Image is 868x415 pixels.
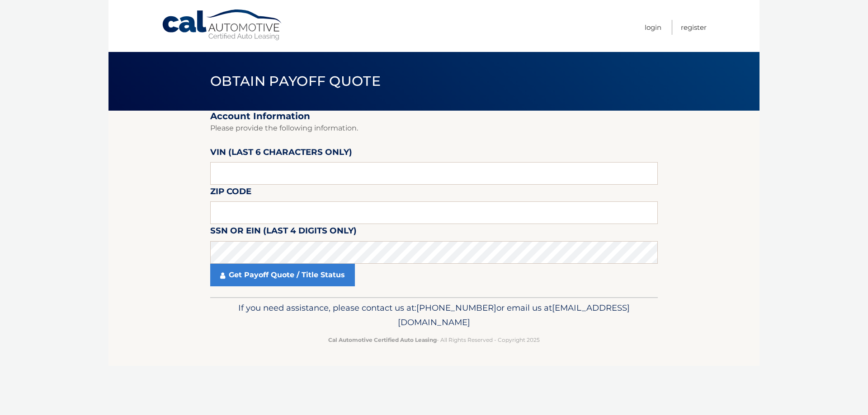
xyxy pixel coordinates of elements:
label: Zip Code [210,185,251,201]
span: Obtain Payoff Quote [210,73,381,89]
label: VIN (last 6 characters only) [210,145,352,162]
a: Register [681,20,707,35]
p: Please provide the following information. [210,122,658,135]
a: Cal Automotive [161,9,283,41]
a: Login [645,20,661,35]
a: Get Payoff Quote / Title Status [210,264,355,286]
h2: Account Information [210,111,658,122]
p: If you need assistance, please contact us at: or email us at [216,301,652,330]
p: - All Rights Reserved - Copyright 2025 [216,335,652,345]
label: SSN or EIN (last 4 digits only) [210,224,357,241]
strong: Cal Automotive Certified Auto Leasing [328,336,437,343]
span: [PHONE_NUMBER] [416,303,496,313]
